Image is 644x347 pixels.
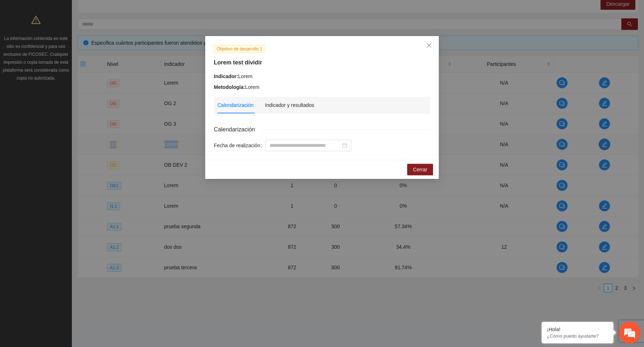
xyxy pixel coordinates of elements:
label: Fecha de realización [214,140,265,151]
h5: Lorem test dividir [214,58,430,67]
div: Lorem [214,83,430,91]
span: Objetivo de desarrollo 1 [214,45,265,53]
p: ¿Cómo puedo ayudarte? [547,333,608,339]
div: Indicador y resultados [265,101,314,109]
span: close [426,42,432,48]
span: Cerrar [413,166,427,173]
strong: Indicador: [214,73,238,79]
div: ¡Hola! [547,326,608,332]
div: Minimizar ventana de chat en vivo [118,4,135,21]
textarea: Escriba su mensaje y pulse “Intro” [4,197,137,222]
div: Lorem [214,72,430,80]
input: Fecha de realización [270,141,341,149]
span: Estamos en línea. [42,96,99,169]
div: Chatee con nosotros ahora [37,37,121,46]
strong: Metodología: [214,84,245,90]
div: Calendarización [217,101,253,109]
button: Close [419,36,439,55]
span: Calendarización [214,125,261,134]
button: Cerrar [407,164,433,175]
